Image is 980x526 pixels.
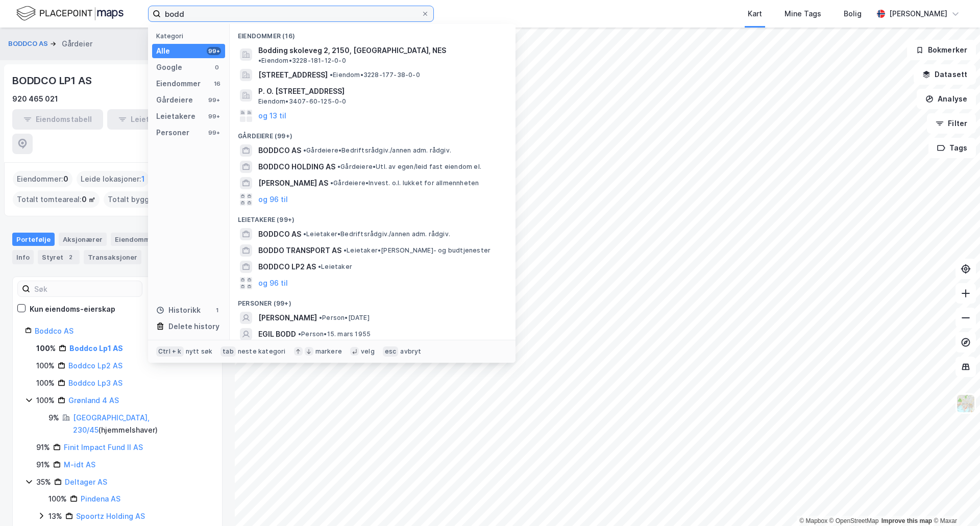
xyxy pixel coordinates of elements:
[13,191,100,208] div: Totalt tomteareal :
[748,8,762,20] div: Kart
[156,346,184,357] div: Ctrl + k
[8,39,50,49] button: BODDCO AS
[161,6,421,21] input: Søk på adresse, matrikkel, gårdeiere, leietakere eller personer
[63,173,68,185] span: 0
[230,24,516,42] div: Eiendommer (16)
[76,512,145,520] a: Spoortz Holding AS
[68,379,122,387] a: Boddco Lp3 AS
[318,263,352,271] span: Leietaker
[111,233,161,246] div: Eiendommer
[303,146,451,155] span: Gårdeiere • Bedriftsrådgiv./annen adm. rådgiv.
[258,161,335,173] span: BODDCO HOLDING AS
[303,230,306,238] span: •
[156,32,225,40] div: Kategori
[330,71,420,79] span: Eiendom • 3228-177-38-0-0
[258,69,328,81] span: [STREET_ADDRESS]
[917,89,976,109] button: Analyse
[36,441,50,454] div: 91%
[156,45,170,57] div: Alle
[207,129,221,137] div: 99+
[344,246,491,255] span: Leietaker • [PERSON_NAME]- og budtjenester
[258,277,288,289] button: og 96 til
[36,394,55,407] div: 100%
[400,347,421,356] div: avbryt
[48,493,67,505] div: 100%
[799,517,827,524] a: Mapbox
[36,459,50,471] div: 91%
[230,291,516,310] div: Personer (99+)
[844,8,862,20] div: Bolig
[16,5,124,22] img: logo.f888ab2527a4732fd821a326f86c7f29.svg
[213,80,221,88] div: 16
[64,460,95,469] a: M-idt AS
[59,233,107,246] div: Aksjonærer
[258,110,286,122] button: og 13 til
[156,304,201,316] div: Historikk
[258,97,347,106] span: Eiendom • 3407-60-125-0-0
[82,193,95,206] span: 0 ㎡
[12,72,93,89] div: BODDCO LP1 AS
[48,510,62,522] div: 13%
[73,412,210,436] div: ( hjemmelshaver )
[956,394,975,413] img: Z
[230,124,516,142] div: Gårdeiere (99+)
[929,477,980,526] iframe: Chat Widget
[298,330,301,338] span: •
[238,347,286,356] div: neste kategori
[207,96,221,104] div: 99+
[258,193,288,206] button: og 96 til
[36,476,51,488] div: 35%
[337,163,481,171] span: Gårdeiere • Utl. av egen/leid fast eiendom el.
[258,244,341,257] span: BODDO TRANSPORT AS
[48,412,59,424] div: 9%
[258,328,296,340] span: EGIL BODD
[141,173,145,185] span: 1
[344,246,347,254] span: •
[207,112,221,120] div: 99+
[330,179,479,187] span: Gårdeiere • Invest. o.l. lukket for allmennheten
[927,113,976,134] button: Filter
[258,57,261,64] span: •
[156,110,195,122] div: Leietakere
[315,347,342,356] div: markere
[213,63,221,71] div: 0
[156,127,189,139] div: Personer
[84,250,141,264] div: Transaksjoner
[30,303,115,315] div: Kun eiendoms-eierskap
[230,208,516,226] div: Leietakere (99+)
[361,347,375,356] div: velg
[213,306,221,314] div: 1
[12,250,34,264] div: Info
[889,8,947,20] div: [PERSON_NAME]
[258,144,301,157] span: BODDCO AS
[337,163,340,170] span: •
[69,344,123,353] a: Boddco Lp1 AS
[298,330,371,338] span: Person • 15. mars 1955
[12,233,55,246] div: Portefølje
[928,138,976,158] button: Tags
[258,312,317,324] span: [PERSON_NAME]
[12,93,58,105] div: 920 465 021
[220,346,236,357] div: tab
[785,8,821,20] div: Mine Tags
[77,171,149,187] div: Leide lokasjoner :
[62,38,92,50] div: Gårdeier
[383,346,399,357] div: esc
[156,94,193,106] div: Gårdeiere
[258,85,503,97] span: P. O. [STREET_ADDRESS]
[38,250,80,264] div: Styret
[258,44,446,57] span: Bodding skoleveg 2, 2150, [GEOGRAPHIC_DATA], NES
[30,281,142,296] input: Søk
[104,191,186,208] div: Totalt byggareal :
[65,252,76,262] div: 2
[36,342,56,355] div: 100%
[258,57,346,65] span: Eiendom • 3228-181-12-0-0
[914,64,976,85] button: Datasett
[207,47,221,55] div: 99+
[303,230,450,238] span: Leietaker • Bedriftsrådgiv./annen adm. rådgiv.
[330,71,333,79] span: •
[829,517,879,524] a: OpenStreetMap
[881,517,932,524] a: Improve this map
[258,228,301,240] span: BODDCO AS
